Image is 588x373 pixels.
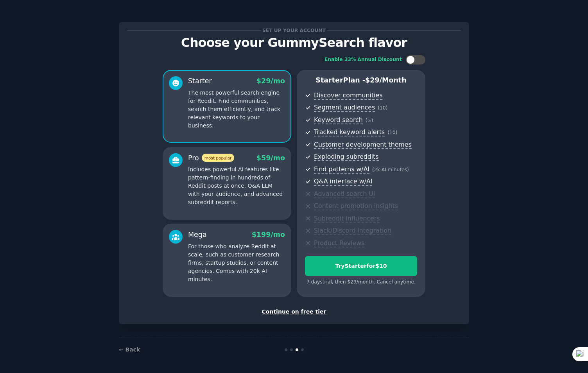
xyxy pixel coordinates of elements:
p: Includes powerful AI features like pattern-finding in hundreds of Reddit posts at once, Q&A LLM w... [188,165,285,206]
div: Continue on free tier [127,308,461,316]
button: TryStarterfor$10 [305,256,417,276]
span: Keyword search [314,116,363,124]
span: Exploding subreddits [314,153,378,161]
div: Try Starter for $10 [305,262,417,270]
span: most popular [202,154,235,162]
div: Mega [188,230,207,240]
p: Choose your GummySearch flavor [127,36,461,50]
span: ( 10 ) [387,130,397,135]
span: $ 29 /mo [256,77,285,85]
span: Subreddit influencers [314,215,380,223]
a: ← Back [119,346,140,353]
span: Advanced search UI [314,190,375,198]
span: Find patterns w/AI [314,165,369,174]
span: Customer development themes [314,141,412,149]
span: ( 2k AI minutes ) [372,167,409,172]
span: ( ∞ ) [366,118,373,123]
p: For those who analyze Reddit at scale, such as customer research firms, startup studios, or conte... [188,242,285,283]
span: Product Reviews [314,239,364,247]
div: 7 days trial, then $ 29 /month . Cancel anytime. [305,279,417,286]
span: Q&A interface w/AI [314,178,372,186]
div: Enable 33% Annual Discount [324,56,402,63]
span: Set up your account [261,26,327,34]
div: Pro [188,153,234,163]
span: Discover communities [314,91,382,100]
span: $ 59 /mo [256,154,285,162]
span: $ 29 /month [365,76,407,84]
div: Starter [188,76,212,86]
p: The most powerful search engine for Reddit. Find communities, search them efficiently, and track ... [188,89,285,130]
span: Segment audiences [314,104,375,112]
span: Content promotion insights [314,202,398,210]
span: $ 199 /mo [252,231,285,239]
span: ( 10 ) [378,105,387,111]
span: Slack/Discord integration [314,227,391,235]
span: Tracked keyword alerts [314,128,385,136]
p: Starter Plan - [305,75,417,85]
